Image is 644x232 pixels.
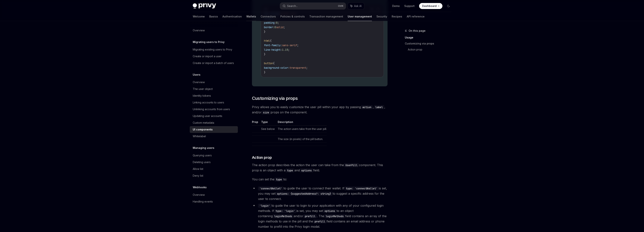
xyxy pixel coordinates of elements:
[190,113,238,119] a: Updating user accounts
[408,47,454,53] a: Action prop
[190,60,238,66] a: Create or import a batch of users
[193,114,222,118] div: Updating user accounts
[260,125,276,132] td: See below
[193,153,212,158] div: Querying users
[273,214,294,218] code: loginMethods
[313,219,327,224] code: prefill
[190,198,238,205] a: Handling events
[273,26,275,29] span: :
[264,44,281,47] span: font-family
[407,12,425,21] a: API reference
[190,99,238,106] a: Linking accounts to users
[309,12,343,21] a: Transaction management
[193,146,214,150] h5: Managing users
[405,41,454,47] a: Customizing via props
[193,134,206,139] div: Whitelabel
[348,3,364,9] button: Ask AI
[190,106,238,113] a: Unlinking accounts from users
[264,30,265,33] span: }
[193,12,205,21] a: Welcome
[297,44,299,47] span: ;
[190,46,238,53] a: Migrating existing users to Privy
[264,71,265,74] span: }
[222,12,242,21] a: Authentication
[344,186,379,191] code: type: 'connectWallet'
[193,54,221,59] div: Create or import a user
[280,3,346,9] button: Search...CtrlK
[252,162,388,173] span: The action prop describes the action the user can take from the component. This prop is an object...
[193,72,200,77] h5: Users
[190,152,238,159] a: Querying users
[361,105,373,109] code: action
[193,80,205,84] div: Overview
[193,127,213,132] div: UI components
[193,193,205,197] div: Overview
[190,159,238,166] a: Deleting users
[281,44,282,47] span: :
[258,186,284,191] code: 'connectWallet'
[306,66,308,69] span: ;
[190,172,238,179] a: Deny list
[264,39,270,42] span: html
[276,26,284,29] span: solid
[274,209,297,213] code: type: 'login'
[252,186,388,201] li: to guide the user to connect their wallet. If is set, you may set to suggest a specific address f...
[209,12,218,21] a: Basics
[404,4,415,8] a: Support
[392,4,400,8] a: Demo
[280,12,305,21] a: Policies & controls
[285,168,294,172] code: type
[193,3,216,9] img: dark logo
[348,12,372,21] a: User management
[419,3,442,9] a: Dashboard
[193,160,211,164] div: Deleting users
[405,35,454,41] a: Usage
[376,12,387,21] a: Security
[261,12,276,21] a: Connectors
[190,86,238,92] a: The user object
[193,107,230,111] div: Unlinking accounts from users
[264,48,281,51] span: line-height
[264,21,275,24] span: padding
[275,26,276,29] span: 0
[193,61,234,65] div: Create or import a batch of users
[264,62,273,65] span: button
[193,47,232,52] div: Migrating existing users to Privy
[252,120,260,126] th: Prop
[193,167,203,171] div: Allow list
[252,177,388,182] span: You can set the to:
[288,48,290,51] span: ;
[275,21,276,24] span: :
[278,21,279,24] span: ;
[275,192,333,196] code: options: {suggestedAddress?: string}
[276,125,327,132] td: The action users take from the user pill.
[252,155,272,160] span: Action prop
[193,185,207,190] h5: Webhooks
[422,4,437,8] span: Dashboard
[252,95,298,101] span: Customizing via props
[252,104,388,115] span: Privy allows you to easily customize the user pill within your app by passing , , and/or props on...
[264,66,288,69] span: background-color
[274,177,283,182] code: type
[276,120,327,126] th: Description
[290,66,306,69] span: transparent
[392,12,402,21] a: Recipes
[273,62,275,65] span: {
[190,126,238,133] a: UI components
[190,166,238,172] a: Allow list
[193,121,214,125] div: Custom metadata
[193,173,203,178] div: Deny list
[190,191,238,198] a: Overview
[193,93,211,98] div: Identity tokens
[276,21,278,24] span: 0
[338,5,344,8] span: Ctrl K
[409,29,426,33] span: On this page
[260,120,276,126] th: Type
[324,214,345,218] code: loginMethods
[262,110,271,114] code: size
[190,133,238,140] a: Whitelabel
[288,66,290,69] span: :
[258,204,272,208] code: 'login'
[193,199,213,204] div: Handling events
[190,53,238,60] a: Create or import a user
